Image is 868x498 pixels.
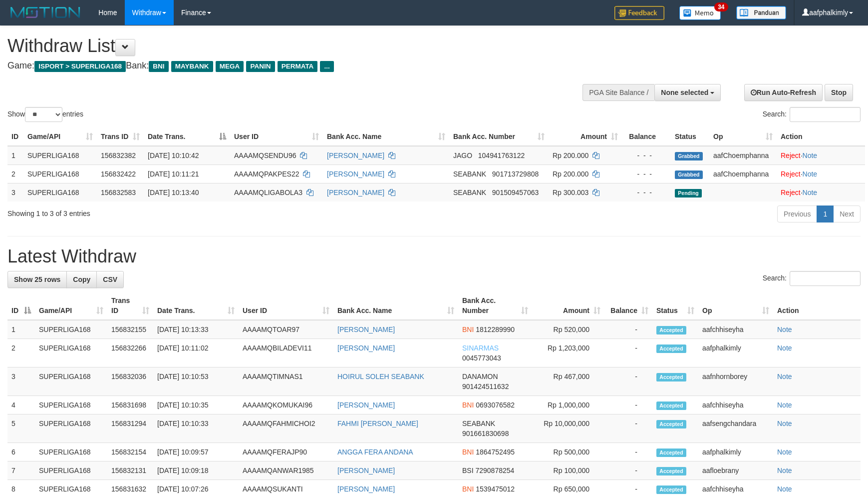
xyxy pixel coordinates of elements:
span: 156832382 [101,151,136,159]
span: Copy 0045773043 to clipboard [462,354,501,362]
td: Rp 1,203,000 [532,339,604,367]
a: Stop [825,84,853,101]
td: SUPERLIGA168 [35,367,107,396]
td: [DATE] 10:11:02 [153,339,239,367]
td: [DATE] 10:10:53 [153,367,239,396]
span: None selected [661,88,708,96]
a: [PERSON_NAME] [337,344,395,352]
span: DANAMON [462,372,498,380]
td: · [777,164,865,183]
a: Note [777,466,792,474]
th: Balance: activate to sort column ascending [604,291,652,320]
th: ID [7,127,23,146]
img: MOTION_logo.png [7,5,83,20]
td: AAAAMQANWAR1985 [239,461,333,480]
div: - - - [626,150,667,160]
td: - [604,339,652,367]
td: SUPERLIGA168 [23,183,97,201]
th: Op: activate to sort column ascending [698,291,773,320]
img: Button%20Memo.svg [679,6,721,20]
td: 6 [7,443,35,461]
span: ... [320,61,333,72]
td: AAAAMQFAHMICHOI2 [239,414,333,443]
span: BNI [462,325,474,333]
th: Bank Acc. Number: activate to sort column ascending [449,127,549,146]
td: Rp 10,000,000 [532,414,604,443]
a: ANGGA FERA ANDANA [337,448,413,456]
td: - [604,461,652,480]
a: Note [777,325,792,333]
a: Note [777,344,792,352]
span: CSV [103,275,117,283]
a: [PERSON_NAME] [337,466,395,474]
th: Date Trans.: activate to sort column descending [144,127,230,146]
span: Accepted [656,373,686,381]
h4: Game: Bank: [7,61,569,71]
td: [DATE] 10:10:33 [153,414,239,443]
span: Accepted [656,420,686,428]
span: Copy 901661830698 to clipboard [462,429,509,437]
th: ID: activate to sort column descending [7,291,35,320]
a: [PERSON_NAME] [337,485,395,493]
span: Accepted [656,448,686,457]
th: Action [773,291,861,320]
td: · [777,183,865,201]
th: Bank Acc. Number: activate to sort column ascending [458,291,532,320]
a: Note [777,419,792,427]
span: MEGA [216,61,244,72]
select: Showentries [25,107,62,122]
td: 156832036 [107,367,153,396]
td: - [604,396,652,414]
td: 2 [7,164,23,183]
span: SINARMAS [462,344,499,352]
td: [DATE] 10:13:33 [153,320,239,339]
span: Rp 300.003 [553,188,588,196]
th: User ID: activate to sort column ascending [239,291,333,320]
th: Bank Acc. Name: activate to sort column ascending [323,127,449,146]
th: Action [777,127,865,146]
span: BSI [462,466,474,474]
td: Rp 100,000 [532,461,604,480]
span: Copy 901713729808 to clipboard [492,170,539,178]
a: Note [803,170,818,178]
td: Rp 1,000,000 [532,396,604,414]
td: - [604,443,652,461]
a: Note [777,401,792,409]
td: 156832155 [107,320,153,339]
a: [PERSON_NAME] [327,188,384,196]
td: SUPERLIGA168 [23,164,97,183]
span: Copy 1812289990 to clipboard [476,325,515,333]
a: Note [777,448,792,456]
td: aafchhiseyha [698,396,773,414]
td: 1 [7,146,23,165]
div: Showing 1 to 3 of 3 entries [7,204,354,218]
td: [DATE] 10:10:35 [153,396,239,414]
span: ISPORT > SUPERLIGA168 [34,61,126,72]
th: Trans ID: activate to sort column ascending [97,127,144,146]
a: Show 25 rows [7,271,67,288]
td: [DATE] 10:09:57 [153,443,239,461]
td: AAAAMQFERAJP90 [239,443,333,461]
th: Balance [622,127,671,146]
a: Reject [781,151,801,159]
a: Note [803,188,818,196]
span: Copy [73,275,90,283]
th: Amount: activate to sort column ascending [549,127,622,146]
span: Pending [675,189,702,197]
h1: Withdraw List [7,36,569,56]
td: · [777,146,865,165]
span: Accepted [656,326,686,334]
a: Run Auto-Refresh [744,84,823,101]
span: Copy 1539475012 to clipboard [476,485,515,493]
img: panduan.png [736,6,786,19]
a: Note [777,372,792,380]
td: 156832266 [107,339,153,367]
td: - [604,320,652,339]
th: Amount: activate to sort column ascending [532,291,604,320]
td: Rp 500,000 [532,443,604,461]
td: SUPERLIGA168 [35,396,107,414]
a: Reject [781,188,801,196]
a: Note [803,151,818,159]
span: Accepted [656,344,686,353]
td: aafphalkimly [698,339,773,367]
